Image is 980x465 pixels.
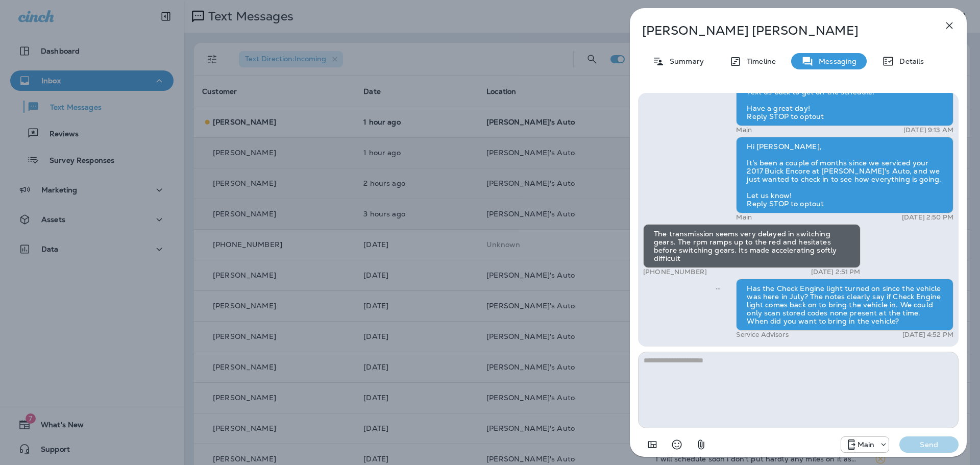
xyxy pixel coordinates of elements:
button: Add in a premade template [642,434,663,455]
button: Select an emoji [667,434,687,455]
p: Main [857,440,875,449]
div: The transmission seems very delayed in switching gears. The rpm ramps up to the red and hesitates... [643,224,861,268]
p: [PERSON_NAME] [PERSON_NAME] [642,23,921,38]
p: [DATE] 2:50 PM [902,213,953,222]
p: Summary [665,57,704,65]
p: Details [894,57,924,65]
p: Service Advisors [736,331,788,339]
div: Hi [PERSON_NAME], It’s been a couple of months since we serviced your 2017 Buick Encore at [PERSO... [736,137,953,213]
p: Messaging [814,57,856,65]
p: Timeline [742,57,776,65]
p: [DATE] 9:13 AM [903,126,953,134]
p: [DATE] 2:51 PM [811,268,861,276]
p: [PHONE_NUMBER] [643,268,707,276]
div: +1 (941) 231-4423 [841,438,889,451]
span: Sent [716,283,721,292]
p: Main [736,213,752,222]
p: Main [736,126,752,134]
p: [DATE] 4:52 PM [902,331,953,339]
div: Has the Check Engine light turned on since the vehicle was here in July? The notes clearly say if... [736,279,953,331]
